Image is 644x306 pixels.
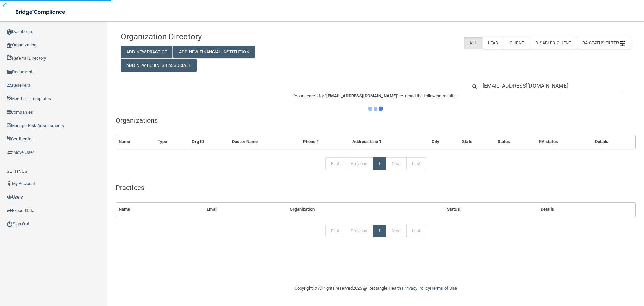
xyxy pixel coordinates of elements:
a: 1 [373,157,386,170]
h5: Organizations [116,117,636,124]
img: ajax-loader.4d491dd7.gif [368,107,383,111]
img: icon-export.b9366987.png [7,208,12,213]
label: All [464,37,482,49]
label: SETTINGS [7,167,28,175]
img: ic_user_dark.df1a06c3.png [7,181,12,186]
button: Add New Financial Institution [173,46,255,58]
th: City [429,135,459,149]
div: Copyright © All rights reserved 2025 @ Rectangle Health | | [253,277,498,299]
img: ic_power_dark.7ecde6b1.png [7,221,13,227]
h4: Organization Directory [121,32,284,41]
th: RA status [536,135,592,149]
label: Lead [482,37,504,49]
a: Last [406,225,426,237]
img: icon-filter@2x.21656d0b.png [620,41,625,46]
img: icon-documents.8dae5593.png [7,70,12,75]
span: RA Status Filter [582,40,625,45]
th: State [459,135,495,149]
th: Status [495,135,536,149]
th: Address Line 1 [350,135,429,149]
img: ic_reseller.de258add.png [7,83,12,88]
a: First [325,225,345,237]
th: Status [444,203,538,216]
th: Details [592,135,635,149]
input: Search [483,80,622,92]
img: ic_dashboard_dark.d01f4a41.png [7,29,12,35]
th: Name [116,135,155,149]
img: organization-icon.f8decf85.png [7,43,12,48]
img: briefcase.64adab9b.png [7,149,13,156]
th: Details [538,203,635,216]
th: Name [116,203,204,216]
span: [EMAIL_ADDRESS][DOMAIN_NAME] [326,93,397,98]
th: Type [155,135,189,149]
label: Client [504,37,530,49]
th: Phone # [300,135,349,149]
a: 1 [373,225,386,237]
label: Disabled Client [530,37,577,49]
a: Next [386,157,406,170]
th: Org ID [189,135,229,149]
button: Add New Practice [121,46,172,58]
th: Email [204,203,287,216]
a: Terms of Use [431,286,457,291]
h5: Practices [116,184,636,191]
a: Previous [345,225,373,237]
a: Next [386,225,406,237]
p: Your search for " " returned the following results: [116,92,636,100]
img: icon-users.e205127d.png [7,194,12,200]
a: First [325,157,345,170]
a: Previous [345,157,373,170]
button: Add New Business Associate [121,59,197,72]
th: Doctor Name [229,135,300,149]
th: Organization [287,203,444,216]
a: Privacy Policy [403,286,430,291]
a: Last [406,157,426,170]
img: bridge_compliance_login_screen.278c3ca4.svg [10,5,72,19]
